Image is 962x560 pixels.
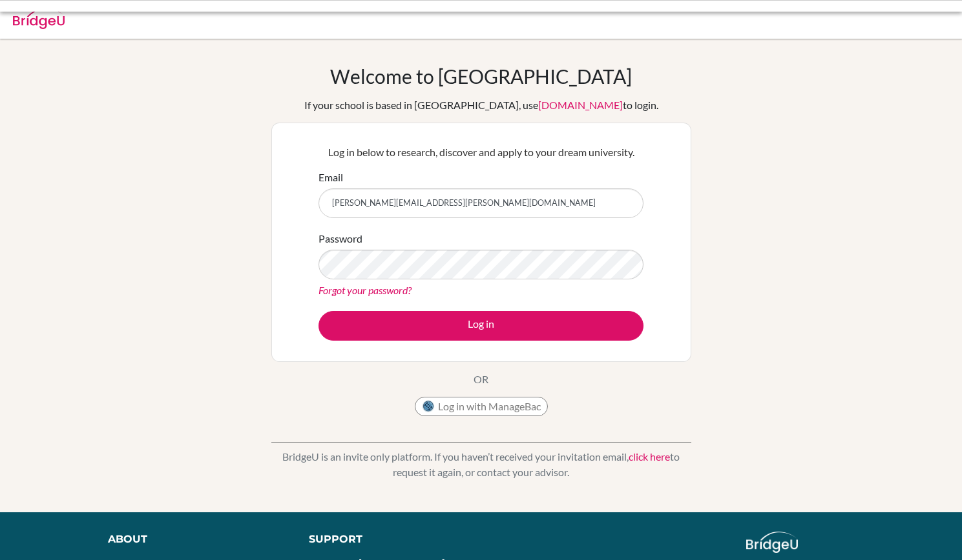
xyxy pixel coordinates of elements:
[319,311,643,341] button: Log in
[108,532,280,547] div: About
[629,450,670,463] a: click here
[304,97,658,113] div: If your school is based in [GEOGRAPHIC_DATA], use to login.
[13,8,65,29] img: Bridge-U
[319,231,362,246] label: Password
[330,65,632,88] h1: Welcome to [GEOGRAPHIC_DATA]
[271,449,691,480] p: BridgeU is an invite only platform. If you haven’t received your invitation email, to request it ...
[746,532,799,553] img: logo_white@2x-f4f0deed5e89b7ecb1c2cc34c3e3d731f90f0f143d5ea2071677605dd97b5244.png
[319,284,412,296] a: Forgot your password?
[319,145,643,160] p: Log in below to research, discover and apply to your dream university.
[107,10,662,26] div: Invalid email or password.
[474,372,488,387] p: OR
[309,532,468,547] div: Support
[538,99,623,111] a: [DOMAIN_NAME]
[319,170,343,185] label: Email
[415,397,548,416] button: Log in with ManageBac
